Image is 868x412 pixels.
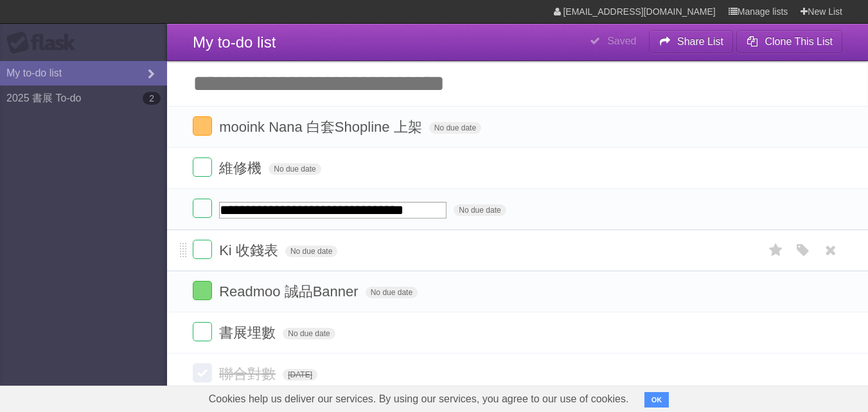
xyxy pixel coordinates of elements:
label: Done [193,363,212,382]
span: Ki 收錢表 [219,242,281,258]
span: My to-do list [193,33,276,51]
span: No due date [283,328,335,339]
span: No due date [429,122,481,134]
button: OK [644,392,669,408]
label: Done [193,199,212,218]
b: Clone This List [765,36,833,47]
b: Saved [607,35,636,46]
span: No due date [285,246,337,257]
button: Clone This List [736,30,842,53]
label: Done [193,281,212,300]
div: Flask [6,31,84,55]
span: Readmoo 誠品Banner [219,283,361,300]
b: Share List [677,36,723,47]
span: 聯合對數 [219,366,279,382]
label: Done [193,116,212,136]
span: No due date [366,287,418,298]
label: Done [193,157,212,177]
label: Done [193,240,212,259]
span: Cookies help us deliver our services. By using our services, you agree to our use of cookies. [196,386,642,412]
span: No due date [454,204,506,216]
label: Star task [764,240,788,261]
b: 2 [143,92,161,105]
label: Done [193,322,212,341]
span: mooink Nana 白套Shopline 上架 [219,119,425,135]
span: No due date [269,163,321,175]
button: Share List [649,30,734,53]
span: 書展埋數 [219,325,279,341]
span: 維修機 [219,160,265,176]
span: [DATE] [283,369,317,381]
